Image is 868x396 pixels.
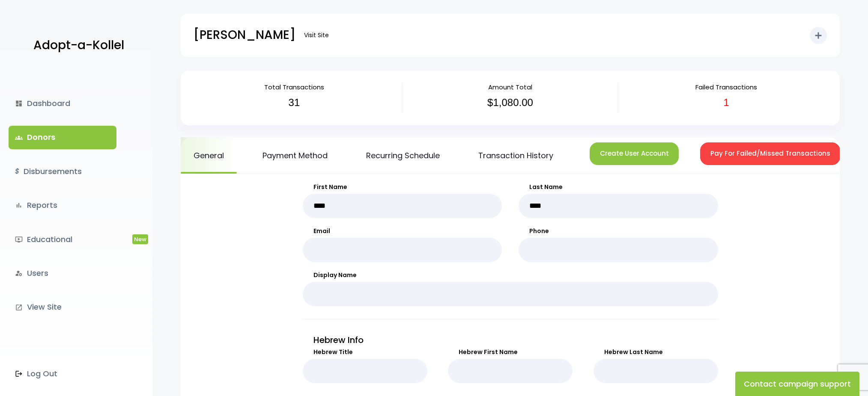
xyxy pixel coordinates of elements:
a: Adopt-a-Kollel [29,25,124,66]
label: Last Name [519,183,718,192]
label: Phone [519,227,718,236]
i: bar_chart [15,201,23,209]
label: First Name [303,183,502,192]
span: Failed Transactions [695,83,757,92]
label: Hebrew Last Name [594,348,718,357]
a: General [181,137,237,174]
a: Visit Site [300,27,333,44]
i: dashboard [15,100,23,107]
a: manage_accountsUsers [9,262,116,285]
p: Adopt-a-Kollel [33,35,124,56]
i: $ [15,165,19,178]
a: groupsDonors [9,126,116,149]
label: Display Name [303,271,718,280]
h3: $1,080.00 [409,97,612,109]
label: Hebrew First Name [448,348,573,357]
button: Pay For Failed/Missed Transactions [700,142,840,165]
span: groups [15,134,23,142]
p: [PERSON_NAME] [194,24,295,46]
a: launchView Site [9,296,116,319]
a: dashboardDashboard [9,92,116,115]
button: Contact campaign support [735,372,859,396]
a: $Disbursements [9,160,116,183]
a: Payment Method [250,137,340,174]
button: Create User Account [590,142,679,165]
button: add [810,27,827,44]
h3: 1 [625,97,828,109]
i: manage_accounts [15,269,23,277]
a: Log Out [9,362,116,385]
p: Hebrew Info [303,332,718,348]
i: launch [15,304,23,311]
label: Hebrew Title [303,348,427,357]
span: Total Transactions [264,83,324,92]
a: ondemand_videoEducationalNew [9,228,116,251]
span: New [132,234,148,244]
i: add [813,30,823,41]
a: Recurring Schedule [353,137,453,174]
a: Transaction History [465,137,566,174]
label: Email [303,227,502,236]
h3: 31 [193,97,396,109]
i: ondemand_video [15,236,23,243]
a: bar_chartReports [9,194,116,217]
span: Amount Total [488,83,532,92]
